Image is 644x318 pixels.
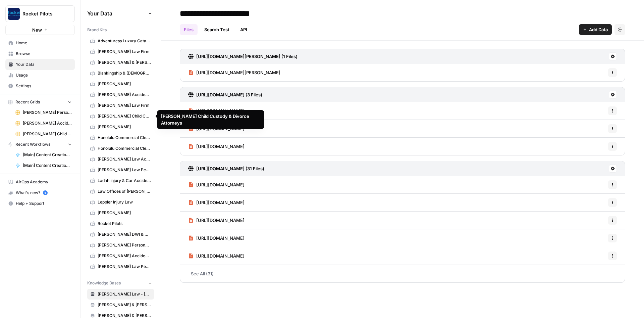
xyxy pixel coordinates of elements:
[188,138,245,155] a: [URL][DOMAIN_NAME]
[87,208,154,218] a: [PERSON_NAME]
[98,156,151,162] span: [PERSON_NAME] Law Accident Attorneys
[98,124,151,130] span: [PERSON_NAME]
[98,291,151,297] span: [PERSON_NAME] Law - [GEOGRAPHIC_DATA]
[98,167,151,173] span: [PERSON_NAME] Law Personal Injury & Car Accident Lawyer
[196,53,298,60] h3: [URL][DOMAIN_NAME][PERSON_NAME] (1 Files)
[98,70,151,76] span: Blankingship & [DEMOGRAPHIC_DATA]
[23,163,72,169] span: [Main] Content Creation Article
[98,221,151,227] span: Rocket Pilots
[196,91,262,98] h3: [URL][DOMAIN_NAME] (3 Files)
[87,289,154,300] a: [PERSON_NAME] Law - [GEOGRAPHIC_DATA]
[5,59,75,70] a: Your Data
[12,160,75,171] a: [Main] Content Creation Article
[87,27,107,33] span: Brand Kits
[188,229,245,247] a: [URL][DOMAIN_NAME]
[23,120,72,126] span: [PERSON_NAME] Accident Attorneys
[5,38,75,48] a: Home
[32,27,42,33] span: New
[196,165,264,172] h3: [URL][DOMAIN_NAME] (31 Files)
[5,177,75,187] a: AirOps Academy
[180,265,625,282] a: See All (31)
[6,188,74,198] div: What's new?
[12,129,75,139] a: [PERSON_NAME] Child Custody & Divorce Lawyers
[12,107,75,118] a: [PERSON_NAME] Personal Injury & Car Accident Lawyers
[22,10,63,17] span: Rocket Pilots
[87,197,154,208] a: Leppler Injury Law
[5,25,75,35] button: New
[16,61,72,67] span: Your Data
[12,118,75,129] a: [PERSON_NAME] Accident Attorneys
[5,198,75,209] button: Help + Support
[87,261,154,272] a: [PERSON_NAME] Law Personal Injury & Car Accident Lawyers
[5,97,75,107] button: Recent Grids
[87,46,154,57] a: [PERSON_NAME] Law Firm
[98,199,151,205] span: Leppler Injury Law
[87,9,146,17] span: Your Data
[188,64,280,81] a: [URL][DOMAIN_NAME][PERSON_NAME]
[196,107,245,114] span: [URL][DOMAIN_NAME]
[180,24,198,35] a: Files
[188,194,245,211] a: [URL][DOMAIN_NAME]
[12,149,75,160] a: [Main] Content Creation Brief
[44,191,46,194] text: 5
[87,111,154,122] a: [PERSON_NAME] Child Custody & Divorce Attorneys
[236,24,251,35] a: API
[98,253,151,259] span: [PERSON_NAME] Accident Attorneys
[188,176,245,193] a: [URL][DOMAIN_NAME]
[589,26,608,33] span: Add Data
[98,188,151,194] span: Law Offices of [PERSON_NAME]
[16,51,72,57] span: Browse
[16,200,72,207] span: Help + Support
[5,81,75,91] a: Settings
[161,113,260,126] div: [PERSON_NAME] Child Custody & Divorce Attorneys
[5,70,75,81] a: Usage
[87,122,154,132] a: [PERSON_NAME]
[98,210,151,216] span: [PERSON_NAME]
[16,72,72,78] span: Usage
[188,212,245,229] a: [URL][DOMAIN_NAME]
[23,131,72,137] span: [PERSON_NAME] Child Custody & Divorce Lawyers
[16,83,72,89] span: Settings
[196,217,245,224] span: [URL][DOMAIN_NAME]
[87,240,154,251] a: [PERSON_NAME] Personal Injury & Car Accident Lawyer
[23,109,72,116] span: [PERSON_NAME] Personal Injury & Car Accident Lawyers
[87,154,154,165] a: [PERSON_NAME] Law Accident Attorneys
[196,69,280,76] span: [URL][DOMAIN_NAME][PERSON_NAME]
[87,300,154,310] a: [PERSON_NAME] & [PERSON_NAME] - Florissant
[196,235,245,241] span: [URL][DOMAIN_NAME]
[15,99,40,105] span: Recent Grids
[87,229,154,240] a: [PERSON_NAME] DWI & Criminal Defense Lawyers
[98,113,151,119] span: [PERSON_NAME] Child Custody & Divorce Attorneys
[15,141,50,147] span: Recent Workflows
[188,247,245,265] a: [URL][DOMAIN_NAME]
[87,218,154,229] a: Rocket Pilots
[98,92,151,98] span: [PERSON_NAME] Accident Attorneys
[98,59,151,65] span: [PERSON_NAME] & [PERSON_NAME] [US_STATE] Car Accident Lawyers
[196,199,245,206] span: [URL][DOMAIN_NAME]
[98,102,151,108] span: [PERSON_NAME] Law Firm
[87,251,154,261] a: [PERSON_NAME] Accident Attorneys
[16,179,72,185] span: AirOps Academy
[5,187,75,198] button: What's new? 5
[579,24,612,35] button: Add Data
[87,143,154,154] a: Honolulu Commercial Cleaning
[98,178,151,184] span: Ladah Injury & Car Accident Lawyers [GEOGRAPHIC_DATA]
[87,186,154,197] a: Law Offices of [PERSON_NAME]
[98,38,151,44] span: Adventuress Luxury Catamaran
[87,100,154,111] a: [PERSON_NAME] Law Firm
[87,132,154,143] a: Honolulu Commercial Cleaning
[87,36,154,46] a: Adventuress Luxury Catamaran
[87,79,154,89] a: [PERSON_NAME]
[5,48,75,59] a: Browse
[87,165,154,175] a: [PERSON_NAME] Law Personal Injury & Car Accident Lawyer
[200,24,233,35] a: Search Test
[87,57,154,68] a: [PERSON_NAME] & [PERSON_NAME] [US_STATE] Car Accident Lawyers
[188,102,245,120] a: [URL][DOMAIN_NAME]
[87,68,154,79] a: Blankingship & [DEMOGRAPHIC_DATA]
[98,145,151,151] span: Honolulu Commercial Cleaning
[87,175,154,186] a: Ladah Injury & Car Accident Lawyers [GEOGRAPHIC_DATA]
[188,161,264,176] a: [URL][DOMAIN_NAME] (31 Files)
[98,81,151,87] span: [PERSON_NAME]
[5,5,75,22] button: Workspace: Rocket Pilots
[98,49,151,55] span: [PERSON_NAME] Law Firm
